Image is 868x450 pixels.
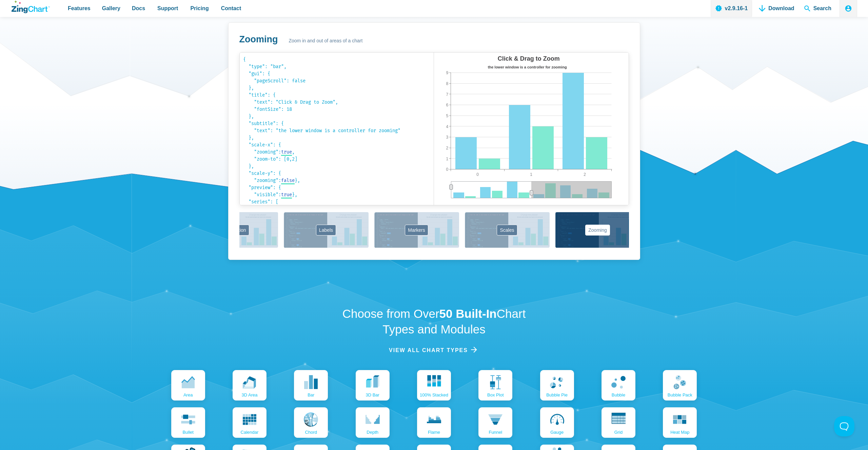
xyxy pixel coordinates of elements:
span: Zoom in and out of areas of a chart [289,37,362,45]
h2: Choose from Over Chart Types and Modules [335,306,533,337]
strong: 50 Built-In [439,307,497,320]
code: { "type": "bar", "gui": { "pageScroll": false }, "title": { "text": "Click & Drag to Zoom", "font... [243,56,431,202]
span: depth [367,430,378,434]
span: Gallery [102,4,120,13]
span: bubble pack [668,393,692,397]
span: true [281,149,292,155]
span: 3D area [241,393,257,397]
span: bubble pie [546,393,568,397]
span: Contact [221,4,241,13]
span: funnel [489,430,502,434]
a: box plot [478,370,512,401]
span: Features [68,4,91,13]
span: 3D bar [366,393,379,397]
a: bar [294,370,328,401]
a: View all chart Types [389,346,479,355]
span: chord [305,430,317,434]
span: gauge [550,430,564,434]
a: Heat map [663,407,697,438]
span: 100% Stacked [420,393,448,397]
a: bubble pie [540,370,574,401]
a: flame [417,407,451,438]
span: true [281,192,292,198]
span: bubble [612,393,625,397]
span: Support [157,4,178,13]
a: grid [601,407,635,438]
a: chord [294,407,328,438]
span: Heat map [670,430,689,434]
span: false [281,178,295,183]
a: bubble [601,370,635,401]
h3: Zooming [239,34,278,45]
span: flame [428,430,440,434]
a: area [171,370,205,401]
span: grid [614,430,623,434]
a: bullet [171,407,205,438]
a: 3D bar [356,370,390,401]
a: bubble pack [663,370,697,401]
span: area [183,393,193,397]
iframe: Toggle Customer Support [834,416,854,436]
a: calendar [233,407,267,438]
a: 100% Stacked [417,370,451,401]
span: View all chart Types [389,346,468,355]
a: funnel [478,407,512,438]
a: gauge [540,407,574,438]
span: Docs [132,4,145,13]
span: bar [308,393,314,397]
span: bullet [182,430,194,434]
a: 3D area [233,370,267,401]
a: ZingChart Logo. Click to return to the homepage [12,1,50,13]
a: depth [356,407,390,438]
span: Pricing [190,4,209,13]
span: box plot [487,393,504,397]
span: calendar [241,430,259,434]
